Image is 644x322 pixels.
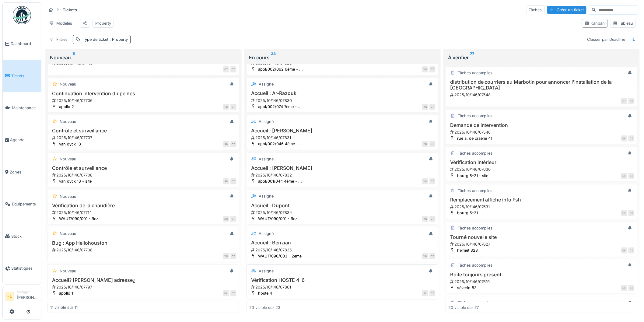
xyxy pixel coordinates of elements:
[457,210,478,216] div: bourg 5-21
[259,156,274,162] div: Assigné
[46,35,70,44] div: Filtres
[59,178,92,184] div: van dyck 13 - site
[46,19,75,28] div: Modèles
[628,247,635,254] div: CT
[250,98,436,103] div: 2025/10/146/07830
[60,81,76,87] div: Nouveau
[230,66,236,72] div: CT
[258,290,272,296] div: hoste 4
[11,265,39,271] span: Statistiques
[422,290,428,296] div: FL
[230,216,236,222] div: CT
[60,7,79,13] strong: Tickets
[3,220,41,252] a: Stock
[3,28,41,60] a: Dashboard
[72,54,75,61] sup: 11
[258,253,302,259] div: WAUT/090/003 - 2ème
[613,20,633,26] div: Tableau
[621,135,627,142] div: EK
[429,141,436,147] div: CT
[51,247,236,253] div: 2025/10/146/07738
[223,216,229,222] div: AO
[628,98,635,104] div: CT
[621,173,627,179] div: EK
[59,290,73,296] div: apollo 1
[585,35,628,44] div: Classer par Deadline
[50,128,236,134] h3: Contrôle et surveillance
[10,137,39,143] span: Agenda
[422,253,428,259] div: YN
[628,285,635,291] div: CT
[457,285,477,291] div: séverin 83
[628,173,635,179] div: CT
[422,216,428,222] div: YN
[3,124,41,156] a: Agenda
[429,253,436,259] div: CT
[258,178,302,184] div: apol/001/044 4ème - ...
[258,104,302,110] div: apol/002/074 7ème - ...
[448,122,635,128] h3: Demande de intervention
[448,305,479,310] div: 20 visible sur 77
[458,188,493,194] div: Tâches accomplies
[249,54,436,61] div: En cours
[230,290,236,296] div: CT
[60,119,76,124] div: Nouveau
[271,54,276,61] sup: 23
[13,6,31,24] img: Badge_color-CXgf-gQk.svg
[526,5,545,14] div: Tâches
[458,150,493,156] div: Tâches accomplies
[259,193,274,199] div: Assigné
[230,178,236,184] div: CT
[5,292,14,301] li: FL
[621,210,627,216] div: EK
[547,6,586,14] div: Créer un ticket
[450,279,635,285] div: 2025/10/146/07619
[422,104,428,110] div: YN
[223,178,229,184] div: RB
[3,92,41,124] a: Maintenance
[250,284,436,290] div: 2025/10/146/07861
[50,277,236,283] h3: Accueil? [PERSON_NAME] adresse¿
[457,173,488,179] div: bourg 5-21 - site
[230,141,236,147] div: CT
[3,252,41,284] a: Statistiques
[11,233,39,239] span: Stock
[429,216,436,222] div: CT
[230,253,236,259] div: CT
[249,277,436,283] h3: Vérification HOSTE 4-6
[95,20,111,26] div: Property
[458,70,493,76] div: Tâches accomplies
[457,135,492,141] div: rue a. de craene 41
[422,141,428,147] div: YN
[60,268,76,274] div: Nouveau
[259,231,274,236] div: Assigné
[3,156,41,188] a: Zones
[429,178,436,184] div: CT
[450,92,635,98] div: 2025/10/146/07548
[50,165,236,171] h3: Contrôle et surveillance
[429,104,436,110] div: CT
[621,285,627,291] div: EK
[223,290,229,296] div: EK
[422,178,428,184] div: YN
[450,204,635,210] div: 2025/10/146/07631
[448,272,635,278] h3: Boîte toujours present
[60,231,76,236] div: Nouveau
[223,253,229,259] div: YN
[258,66,303,72] div: apol/002/062 6ème - ...
[259,119,274,124] div: Assigné
[3,188,41,220] a: Équipements
[422,66,428,72] div: YN
[258,141,303,147] div: apol/002/046 4ème - ...
[51,284,236,290] div: 2025/10/146/07797
[448,79,635,91] h3: distribution de courriers au Marbotin pour annoncer l'installation de la [GEOGRAPHIC_DATA]
[450,166,635,172] div: 2025/10/146/07630
[5,290,39,304] a: FL Manager[PERSON_NAME]
[249,240,436,246] h3: Accueil : Benzian
[470,54,474,61] sup: 77
[448,197,635,203] h3: Remplacement affiche info Fsh
[249,203,436,208] h3: Accueil : Dupont
[448,159,635,165] h3: Vérification intérieur
[250,172,436,178] div: 2025/10/146/07832
[230,104,236,110] div: CT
